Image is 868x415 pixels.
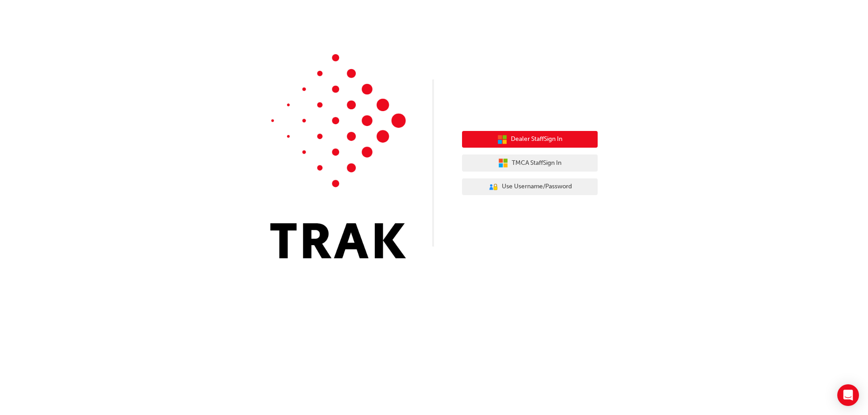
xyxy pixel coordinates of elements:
[462,178,598,196] button: Use Username/Password
[462,131,598,148] button: Dealer StaffSign In
[837,384,859,406] div: Open Intercom Messenger
[270,54,406,258] img: Trak
[502,182,572,192] span: Use Username/Password
[462,154,598,172] button: TMCA StaffSign In
[512,158,561,168] span: TMCA Staff Sign In
[511,134,562,145] span: Dealer Staff Sign In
